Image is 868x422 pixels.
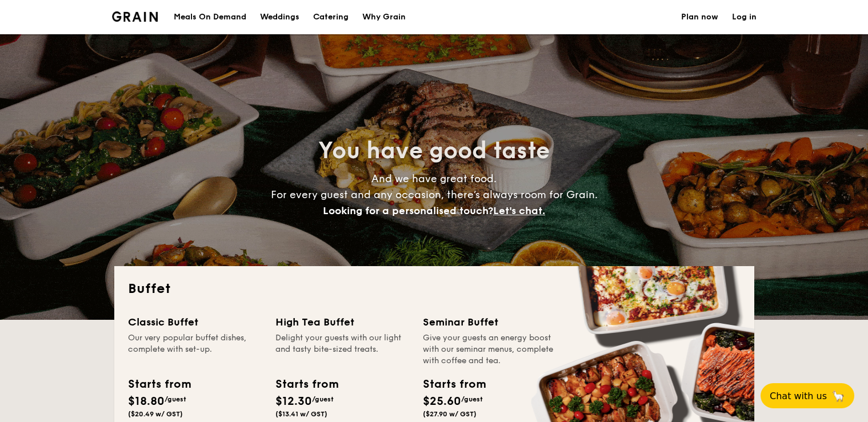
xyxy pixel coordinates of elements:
div: Starts from [423,376,485,393]
div: Seminar Buffet [423,314,557,330]
span: /guest [312,395,334,403]
span: Looking for a personalised touch? [323,204,493,217]
span: /guest [165,395,186,403]
span: ($13.41 w/ GST) [275,410,327,418]
span: Chat with us [770,391,827,401]
span: Let's chat. [493,204,545,217]
span: ($20.49 w/ GST) [128,410,183,418]
span: $18.80 [128,395,165,408]
div: Give your guests an energy boost with our seminar menus, complete with coffee and tea. [423,332,557,367]
span: You have good taste [318,137,550,164]
div: Classic Buffet [128,314,262,330]
span: And we have great food. For every guest and any occasion, there’s always room for Grain. [271,172,598,217]
span: $25.60 [423,395,461,408]
div: Delight your guests with our light and tasty bite-sized treats. [275,332,409,367]
div: Starts from [128,376,190,393]
span: 🦙 [831,389,845,403]
div: Our very popular buffet dishes, complete with set-up. [128,332,262,367]
h2: Buffet [128,280,741,298]
img: Grain [112,11,158,22]
span: ($27.90 w/ GST) [423,410,477,418]
div: High Tea Buffet [275,314,409,330]
button: Chat with us🦙 [761,383,854,408]
a: Logotype [112,11,158,22]
span: $12.30 [275,395,312,408]
div: Starts from [275,376,338,393]
span: /guest [461,395,483,403]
